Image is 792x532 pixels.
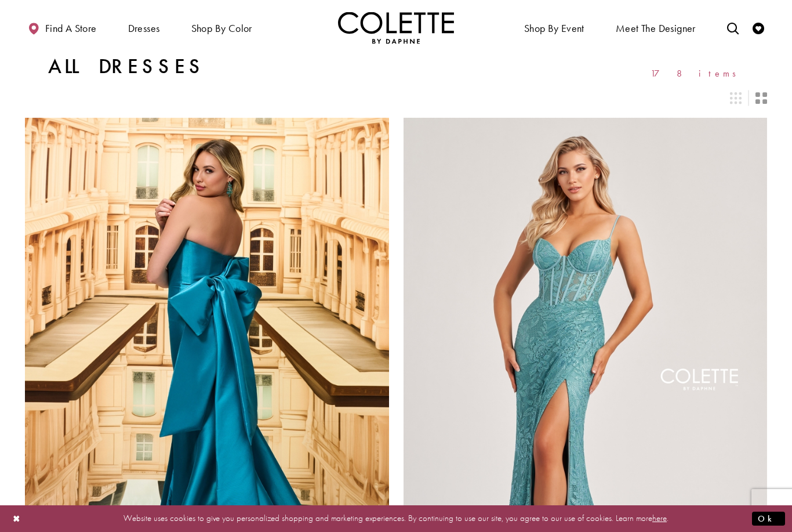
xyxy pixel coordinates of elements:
[7,508,27,529] button: Close Dialog
[651,68,744,78] span: 178 items
[48,55,205,78] h1: All Dresses
[524,23,584,34] span: Shop By Event
[752,511,785,526] button: Submit Dialog
[338,12,454,44] img: Colette by Daphne
[128,23,160,34] span: Dresses
[652,512,667,524] a: here
[125,12,163,44] span: Dresses
[613,12,699,44] a: Meet the designer
[724,12,742,44] a: Toggle search
[338,12,454,44] a: Visit Home Page
[750,12,767,44] a: Check Wishlist
[83,511,709,526] p: Website uses cookies to give you personalized shopping and marketing experiences. By continuing t...
[18,85,774,111] div: Layout Controls
[191,23,252,34] span: Shop by color
[616,23,696,34] span: Meet the designer
[521,12,587,44] span: Shop By Event
[45,23,97,34] span: Find a store
[188,12,255,44] span: Shop by color
[730,92,742,104] span: Switch layout to 3 columns
[25,12,99,44] a: Find a store
[755,92,767,104] span: Switch layout to 2 columns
